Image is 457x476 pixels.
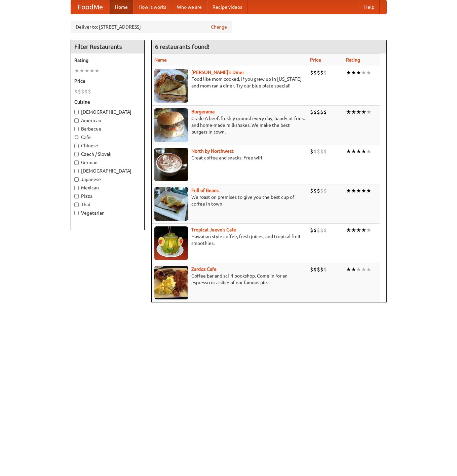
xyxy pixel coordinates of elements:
[346,148,351,155] li: ★
[346,266,351,273] li: ★
[74,193,141,199] label: Pizza
[74,99,141,105] h5: Cuisine
[74,201,141,208] label: Thai
[84,88,88,95] li: $
[154,266,188,299] img: zardoz.jpg
[154,233,305,247] p: Hawaiian style coffee, fresh juices, and tropical fruit smoothies.
[154,57,167,63] a: Name
[317,187,320,194] li: $
[154,272,305,286] p: Coffee bar and sci-fi bookshop. Come in for an espresso or a slice of our famous pie.
[74,186,79,190] input: Mexican
[356,187,361,194] li: ★
[154,69,188,103] img: sallys.jpg
[356,69,361,76] li: ★
[313,266,317,273] li: $
[154,148,188,181] img: north.jpg
[366,187,371,194] li: ★
[366,148,371,155] li: ★
[74,67,79,74] li: ★
[74,159,141,166] label: German
[84,67,89,74] li: ★
[88,88,91,95] li: $
[74,118,79,123] input: American
[74,57,141,64] h5: Rating
[361,148,366,155] li: ★
[366,108,371,116] li: ★
[310,226,313,234] li: $
[154,194,305,207] p: We roast on premises to give you the best cup of coffee in town.
[74,160,79,165] input: German
[74,142,141,149] label: Chinese
[89,67,94,74] li: ★
[310,69,313,76] li: $
[359,0,380,14] a: Help
[191,266,217,272] a: Zardoz Cafe
[74,78,141,84] h5: Price
[155,43,210,50] ng-pluralize: 6 restaurants found!
[356,108,361,116] li: ★
[346,226,351,234] li: ★
[154,187,188,221] img: beans.jpg
[323,266,327,273] li: $
[191,109,215,114] a: Burgerama
[154,226,188,260] img: jeeves.jpg
[351,69,356,76] li: ★
[320,69,323,76] li: $
[361,187,366,194] li: ★
[154,154,305,161] p: Great coffee and snacks. Free wifi.
[346,187,351,194] li: ★
[310,187,313,194] li: $
[313,226,317,234] li: $
[361,226,366,234] li: ★
[71,0,110,14] a: FoodMe
[81,88,84,95] li: $
[74,127,79,131] input: Barbecue
[310,57,321,63] a: Price
[361,266,366,273] li: ★
[346,108,351,116] li: ★
[191,148,234,154] a: North by Northwest
[154,76,305,89] p: Food like mom cooked, if you grew up in [US_STATE] and mom ran a diner. Try our blue plate special!
[366,226,371,234] li: ★
[71,40,144,53] h4: Filter Restaurants
[74,134,141,141] label: Cafe
[361,69,366,76] li: ★
[346,69,351,76] li: ★
[317,69,320,76] li: $
[74,110,79,114] input: [DEMOGRAPHIC_DATA]
[74,88,78,95] li: $
[74,168,141,174] label: [DEMOGRAPHIC_DATA]
[313,148,317,155] li: $
[366,69,371,76] li: ★
[191,188,219,193] a: Full of Beans
[317,266,320,273] li: $
[154,115,305,135] p: Grade A beef, freshly ground every day, hand-cut fries, and home-made milkshakes. We make the bes...
[313,69,317,76] li: $
[74,151,141,157] label: Czech / Slovak
[172,0,207,14] a: Who we are
[313,108,317,116] li: $
[310,266,313,273] li: $
[320,226,323,234] li: $
[317,226,320,234] li: $
[320,266,323,273] li: $
[110,0,133,14] a: Home
[154,108,188,142] img: burgerama.jpg
[74,211,79,215] input: Vegetarian
[351,108,356,116] li: ★
[356,148,361,155] li: ★
[323,226,327,234] li: $
[361,108,366,116] li: ★
[323,148,327,155] li: $
[74,109,141,115] label: [DEMOGRAPHIC_DATA]
[366,266,371,273] li: ★
[351,148,356,155] li: ★
[317,148,320,155] li: $
[323,108,327,116] li: $
[74,144,79,148] input: Chinese
[351,226,356,234] li: ★
[191,70,244,75] a: [PERSON_NAME]'s Diner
